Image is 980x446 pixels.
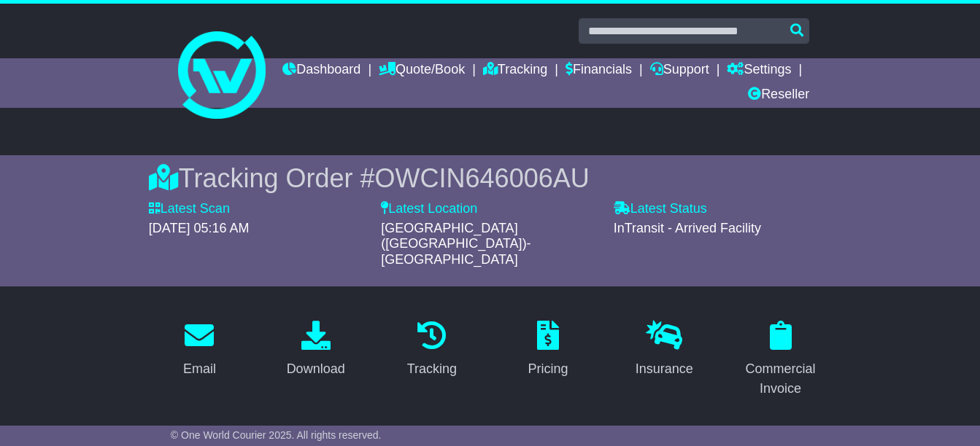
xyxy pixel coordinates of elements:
div: Pricing [528,359,568,379]
div: Commercial Invoice [739,359,822,399]
span: InTransit - Arrived Facility [614,221,761,235]
a: Dashboard [282,58,360,83]
a: Support [650,58,709,83]
div: Tracking [407,359,457,379]
div: Insurance [636,359,693,379]
a: Email [174,316,225,384]
a: Commercial Invoice [730,316,831,404]
a: Tracking [483,58,547,83]
div: Email [183,359,216,379]
label: Latest Scan [149,201,230,217]
span: © One World Courier 2025. All rights reserved. [171,429,382,441]
span: [GEOGRAPHIC_DATA] ([GEOGRAPHIC_DATA])-[GEOGRAPHIC_DATA] [381,221,530,267]
a: Tracking [398,316,466,384]
div: Download [287,359,345,379]
a: Download [277,316,355,384]
a: Reseller [748,83,809,108]
a: Insurance [626,316,703,384]
label: Latest Location [381,201,477,217]
span: OWCIN646006AU [375,163,590,193]
a: Financials [566,58,632,83]
span: [DATE] 05:16 AM [149,221,250,235]
a: Quote/Book [379,58,465,83]
div: Tracking Order # [149,163,831,194]
a: Pricing [519,316,578,384]
a: Settings [727,58,791,83]
label: Latest Status [614,201,707,217]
